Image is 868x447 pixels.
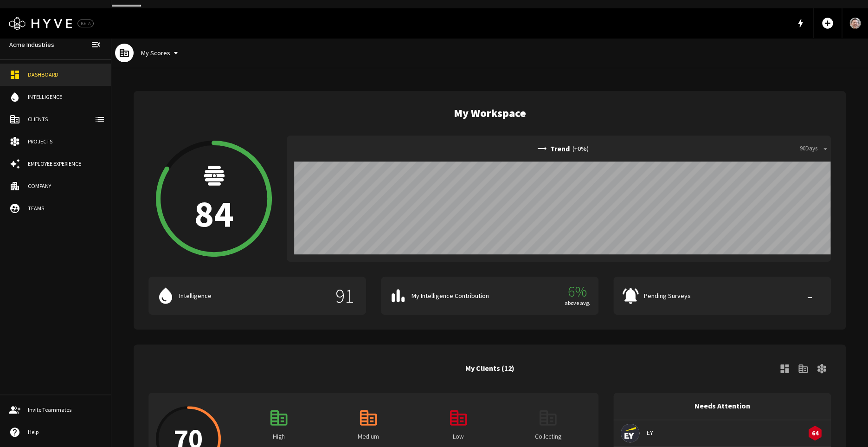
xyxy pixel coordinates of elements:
[621,424,639,442] img: ey.com
[453,432,464,441] p: Low
[644,291,792,301] p: Pending Surveys
[148,277,366,315] button: Intelligence91
[821,17,834,30] span: add_circle
[179,291,327,301] p: Intelligence
[796,286,823,305] p: -
[28,115,102,123] div: Clients
[77,19,94,27] div: BETA
[28,137,102,146] div: Projects
[817,13,838,33] button: Add
[454,106,526,121] h5: My Workspace
[9,91,20,103] span: water_drop
[775,359,794,378] a: View Client Dashboard
[550,143,570,154] p: Trend
[156,141,272,257] button: 84
[28,160,102,168] div: Employee Experience
[647,428,809,438] span: EY
[812,428,818,438] p: 64
[137,45,185,62] button: My Scores
[194,195,233,232] p: 84
[613,420,831,446] a: EY
[694,400,750,412] h6: Needs Attention
[572,144,589,154] p: ( + 0 %)
[536,143,547,154] span: trending_flat
[794,359,812,378] a: View Clients
[28,204,102,213] div: Teams
[90,110,109,129] button: client-list
[28,428,102,436] div: Help
[797,142,831,156] button: 90Days
[613,277,831,315] a: Pending Surveys-
[358,432,379,441] p: Medium
[849,18,861,29] img: User Avatar
[28,93,102,101] div: Intelligence
[331,286,359,305] p: 91
[6,36,58,53] a: Acme Industries
[465,363,514,375] h6: My Clients (12)
[156,286,175,305] span: water_drop
[28,406,102,414] div: Invite Teammates
[821,144,829,153] span: arrow_drop_down
[806,424,823,441] div: Low
[28,182,102,190] div: Company
[842,8,868,38] a: Account
[812,359,831,378] a: View Client Projects
[28,71,102,79] div: Dashboard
